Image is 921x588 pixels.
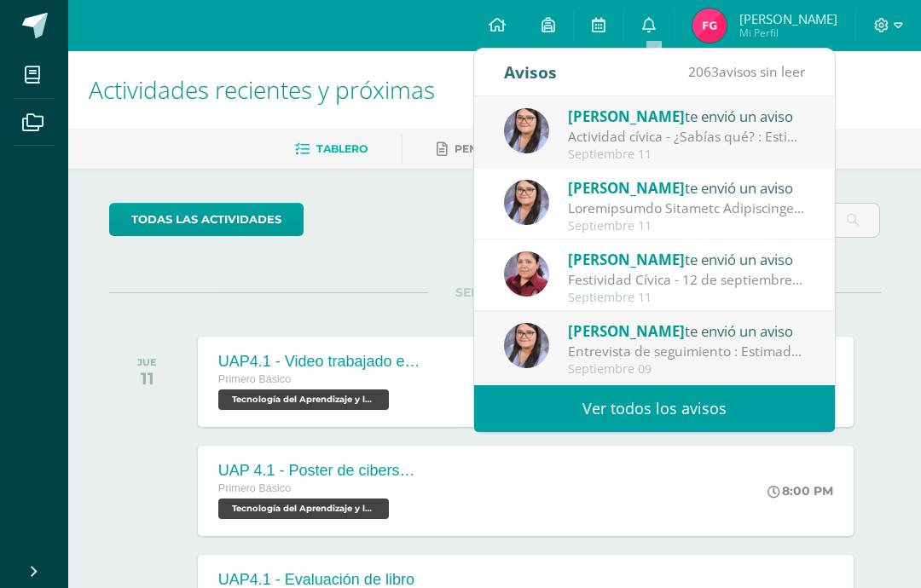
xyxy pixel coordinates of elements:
[568,219,805,233] div: Septiembre 11
[218,389,389,410] span: Tecnología del Aprendizaje y la Comunicación 'B'
[688,62,719,81] span: 2063
[568,270,805,290] div: Festividad Cívica - 12 de septiembre: Buen día estimadas familias. Comparto información de requer...
[89,73,435,106] span: Actividades recientes y próximas
[137,368,157,389] div: 11
[504,323,549,368] img: 17db063816693a26b2c8d26fdd0faec0.png
[692,9,727,43] img: 8dfc84831aa9d8b844b54f06104c60b6.png
[767,483,833,499] div: 8:00 PM
[568,199,805,218] div: Recordatorio Festival Gastronómico : Estimados estudiantes reciban un atento y cordial saludo, po...
[688,62,805,81] span: avisos sin leer
[568,178,685,198] span: [PERSON_NAME]
[568,107,685,126] span: [PERSON_NAME]
[109,203,304,236] a: todas las Actividades
[504,251,549,297] img: ca38207ff64f461ec141487f36af9fbf.png
[568,320,805,342] div: te envió un aviso
[218,499,389,519] span: Tecnología del Aprendizaje y la Comunicación 'B'
[739,10,837,27] span: [PERSON_NAME]
[218,462,423,480] div: UAP 4.1 - Poster de ciberseguridad
[504,108,549,153] img: 17db063816693a26b2c8d26fdd0faec0.png
[455,142,600,155] span: Pendientes de entrega
[428,285,562,300] span: SEPTIEMBRE
[504,180,549,225] img: 17db063816693a26b2c8d26fdd0faec0.png
[568,291,805,305] div: Septiembre 11
[504,49,557,95] div: Avisos
[568,321,685,341] span: [PERSON_NAME]
[218,373,291,385] span: Primero Básico
[474,385,835,432] a: Ver todos los avisos
[568,248,805,270] div: te envió un aviso
[568,127,805,147] div: Actividad cívica - ¿Sabías qué? : Estimados jóvenes reciban un cordial saludo, por este medio les...
[568,147,805,162] div: Septiembre 11
[218,353,423,371] div: UAP4.1 - Video trabajado en grupos
[437,135,600,163] a: Pendientes de entrega
[568,342,805,361] div: Entrevista de seguimiento : Estimados padres de familia reciban un atento y cordial saludo, por e...
[568,362,805,377] div: Septiembre 09
[568,250,685,269] span: [PERSON_NAME]
[137,356,157,368] div: JUE
[568,105,805,127] div: te envió un aviso
[218,482,291,494] span: Primero Básico
[295,135,368,163] a: Tablero
[739,26,837,40] span: Mi Perfil
[316,142,368,155] span: Tablero
[568,176,805,199] div: te envió un aviso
